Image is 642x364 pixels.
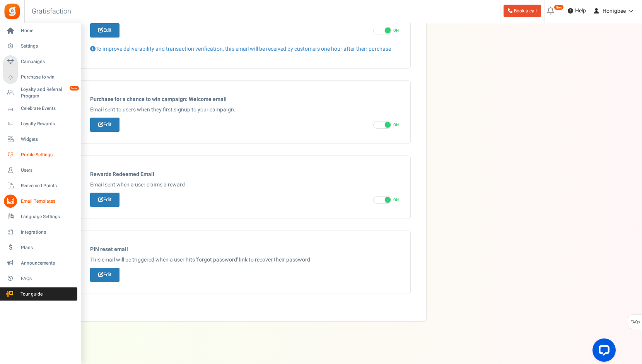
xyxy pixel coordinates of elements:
p: This email will be triggered when a user hits 'forgot password' link to recover their password [90,256,399,264]
h5: Purchase for a chance to win campaign: Welcome email [90,96,399,102]
span: Purchase to win [21,74,75,80]
a: Edit [90,23,120,38]
a: Campaigns [3,55,77,68]
span: Redeemed Points [21,183,75,189]
span: ON [393,28,399,33]
a: Email Templates [3,195,77,208]
img: Gratisfaction [3,3,21,20]
a: Celebrate Events [3,102,77,115]
a: Purchase to win [3,71,77,84]
span: Loyalty Rewards [21,121,75,127]
span: Celebrate Events [21,105,75,112]
span: ON [393,122,399,128]
em: New [69,85,79,91]
a: Home [3,24,77,38]
a: Announcements [3,256,77,270]
a: Language Settings [3,210,77,223]
a: Plans [3,241,77,254]
span: ON [393,197,399,203]
a: Edit [90,193,120,207]
span: FAQs [630,315,640,330]
a: Profile Settings [3,148,77,161]
span: Tour guide [3,291,58,297]
p: Email sent when a user claims a reward [90,181,399,189]
span: Settings [21,43,75,50]
a: Book a call [504,5,541,17]
p: To improve deliverability and transaction verification, this email will be received by customers ... [90,41,399,53]
span: Integrations [21,229,75,236]
a: Settings [3,40,77,53]
a: FAQs [3,272,77,285]
span: Profile Settings [21,152,75,158]
a: Edit [90,118,120,132]
em: New [554,5,564,10]
a: Users [3,164,77,177]
span: Campaigns [21,58,75,65]
p: Email sent to users when they first signup to your campaign. [90,106,399,114]
a: Loyalty and Referral Program New [3,86,77,99]
a: Loyalty Rewards [3,117,77,130]
span: Plans [21,244,75,251]
a: Integrations [3,226,77,239]
span: Language Settings [21,214,75,220]
span: Home [21,27,75,34]
span: Widgets [21,136,75,143]
span: Users [21,167,75,174]
h5: Rewards Redeemed Email [90,171,399,177]
a: Edit [90,268,120,282]
span: Help [573,7,586,15]
a: Help [565,5,589,17]
span: Email Templates [21,198,75,205]
span: FAQs [21,275,75,282]
span: Loyalty and Referral Program [21,86,77,99]
span: Honigbee [603,7,626,15]
span: Announcements [21,260,75,267]
a: Widgets [3,133,77,146]
h5: PIN reset email [90,246,399,252]
h3: Gratisfaction [23,4,80,19]
a: Redeemed Points [3,179,77,192]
